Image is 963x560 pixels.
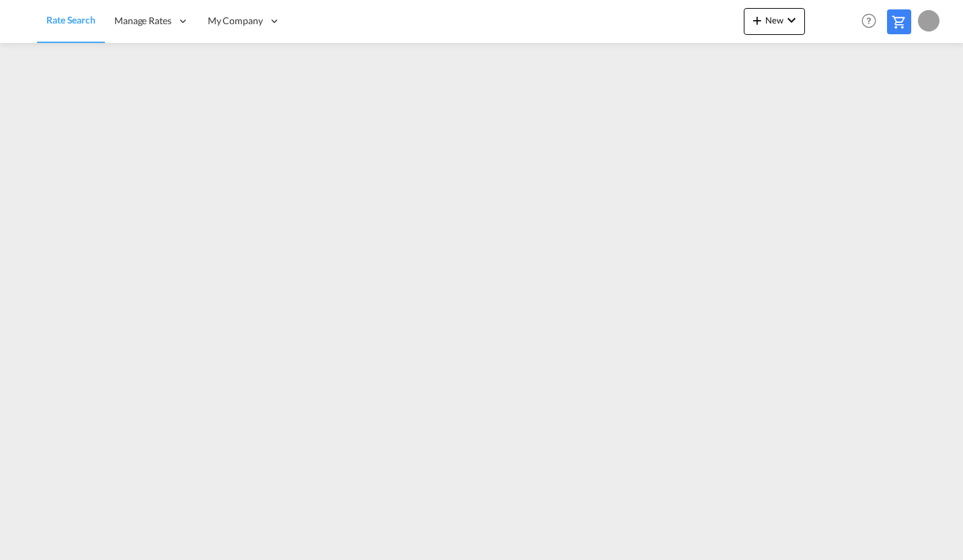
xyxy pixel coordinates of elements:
span: My Company [208,14,263,28]
button: icon-plus 400-fgNewicon-chevron-down [744,8,805,35]
span: Help [857,9,880,32]
div: Help [857,9,887,34]
span: Rate Search [46,14,95,26]
span: Manage Rates [114,14,171,28]
md-icon: icon-plus 400-fg [749,12,765,28]
span: New [749,15,800,26]
md-icon: icon-chevron-down [783,12,800,28]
